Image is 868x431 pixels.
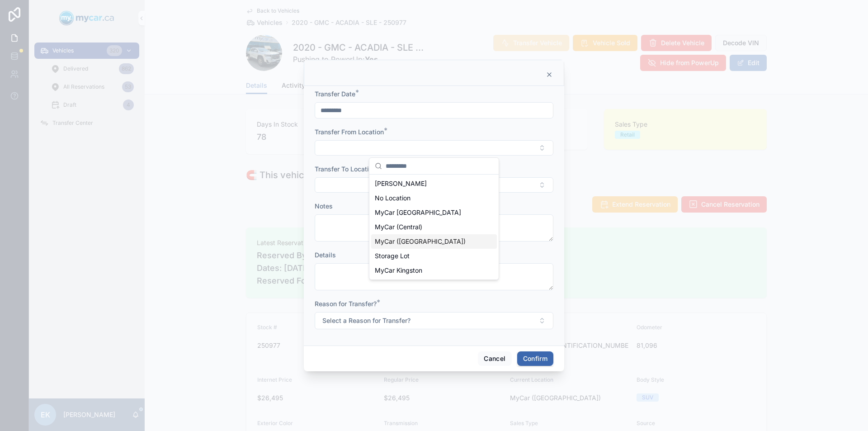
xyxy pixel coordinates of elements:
span: Storage Lot [375,251,410,260]
span: Transfer Date [315,90,355,98]
span: Notes [315,202,333,210]
span: MyCar ([GEOGRAPHIC_DATA]) [375,237,466,246]
span: No Location [375,194,410,203]
span: [PERSON_NAME] [375,179,427,188]
button: Select Button [315,312,553,329]
button: Select Button [315,177,553,193]
span: Select a Reason for Transfer? [322,316,410,325]
span: Details [315,251,336,259]
span: Reason for Transfer? [315,300,377,308]
span: MyCar [GEOGRAPHIC_DATA] [375,208,461,217]
button: Confirm [517,351,553,366]
span: Transfer From Location [315,128,384,136]
span: Transfer To Location [315,165,376,173]
span: MyCar Kingston [375,266,422,275]
div: Suggestions [369,175,499,279]
span: MyCar (Central) [375,223,422,232]
button: Cancel [478,351,511,366]
button: Select Button [315,140,553,156]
